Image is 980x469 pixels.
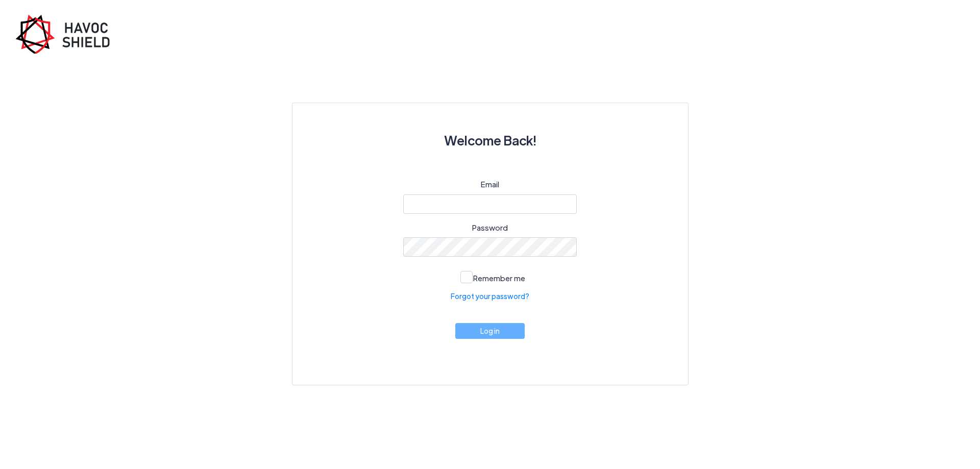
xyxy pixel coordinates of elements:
button: Log in [455,323,525,339]
h3: Welcome Back! [317,128,664,153]
label: Password [472,222,508,234]
span: Remember me [473,273,525,283]
img: havoc-shield-register-logo.png [15,14,117,54]
a: Forgot your password? [451,291,529,302]
label: Email [481,179,499,190]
